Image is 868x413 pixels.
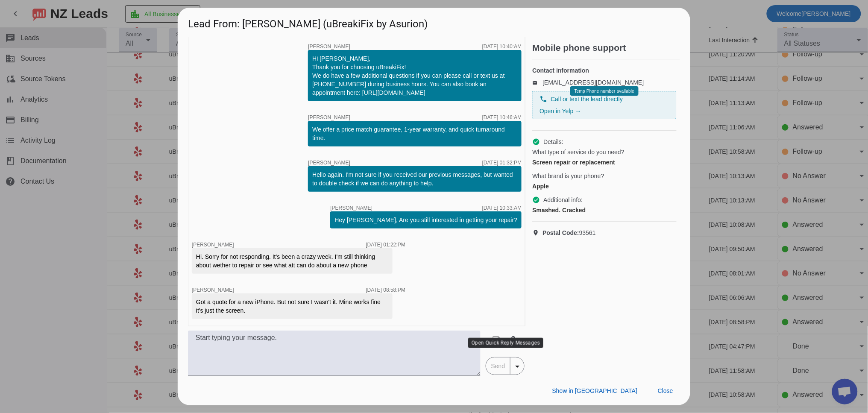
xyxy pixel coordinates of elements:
span: [PERSON_NAME] [308,115,350,120]
div: [DATE] 01:32:PM [482,160,522,165]
span: Additional info: [543,196,583,204]
span: [PERSON_NAME] [192,242,234,248]
div: Hi. Sorry for not responding. It's been a crazy week. I'm still thinking about wether to repair o... [196,252,388,269]
div: Screen repair or replacement [532,158,677,167]
div: [DATE] 10:46:AM [482,115,522,120]
mat-icon: location_on [532,229,542,236]
div: We offer a price match guarantee, 1-year warranty, and quick turnaround time.​ [312,125,517,142]
div: Smashed. Cracked [532,206,677,214]
span: [PERSON_NAME] [330,205,372,211]
span: Close [658,387,673,394]
div: [DATE] 01:22:PM [366,242,405,247]
button: Close [651,383,680,398]
div: Hi [PERSON_NAME], Thank you for choosing uBreakiFix! We do have a few additional questions if you... [312,54,517,97]
span: 93561 [542,228,596,237]
div: Apple [532,182,677,190]
mat-icon: phone [540,95,547,103]
span: What type of service do you need? [532,148,625,156]
strong: Postal Code: [542,229,579,236]
div: Hello again. I'm not sure if you received our previous messages, but wanted to double check if we... [312,170,517,187]
div: [DATE] 10:33:AM [482,205,522,211]
span: What brand is your phone? [532,172,604,180]
div: Got a quote for a new iPhone. But not sure I wasn't it. Mine works fine it's just the screen. [196,298,388,315]
h4: Contact information [532,66,677,75]
mat-icon: touch_app [509,335,519,345]
span: Show in [GEOGRAPHIC_DATA] [552,387,637,394]
h2: Mobile phone support [532,44,680,52]
div: [DATE] 10:40:AM [482,44,522,49]
span: Call or text the lead directly [551,95,623,103]
span: [PERSON_NAME] [308,44,350,49]
mat-icon: check_circle [532,196,540,204]
h1: Lead From: [PERSON_NAME] (uBreakiFix by Asurion) [178,8,690,36]
span: Temp Phone number available [575,89,634,94]
span: Details: [543,138,563,146]
span: [PERSON_NAME] [192,287,234,293]
mat-icon: check_circle [532,138,540,146]
div: Hey [PERSON_NAME], Are you still interested in getting your repair?​ [334,216,517,224]
span: [PERSON_NAME] [308,160,350,165]
a: [EMAIL_ADDRESS][DOMAIN_NAME] [542,79,644,86]
mat-icon: arrow_drop_down [512,361,522,372]
a: Open in Yelp → [540,108,581,114]
button: Show in [GEOGRAPHIC_DATA] [545,383,644,398]
div: [DATE] 08:58:PM [366,287,405,293]
mat-icon: email [532,80,542,85]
